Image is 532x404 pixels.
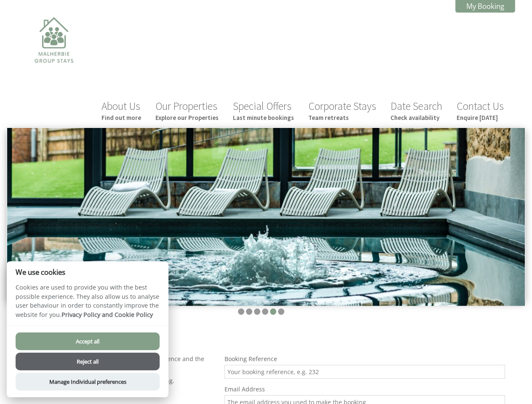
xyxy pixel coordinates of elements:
a: Corporate StaysTeam retreats [308,99,376,122]
a: Date SearchCheck availability [390,99,442,122]
img: Malherbie Group Stays [12,12,96,96]
label: Email Address [225,385,505,393]
a: Privacy Policy and Cookie Policy [61,311,153,319]
label: Booking Reference [225,355,505,363]
small: Find out more [102,114,141,122]
h1: View Booking [17,331,505,347]
input: Your booking reference, e.g. 232 [225,365,505,379]
a: Contact UsEnquire [DATE] [457,99,504,122]
h2: We use cookies [7,268,168,276]
small: Team retreats [308,114,376,122]
button: Accept all [16,332,160,350]
small: Check availability [390,114,442,122]
a: Our PropertiesExplore our Properties [155,99,219,122]
a: Special OffersLast minute bookings [233,99,294,122]
a: About UsFind out more [102,99,141,122]
p: Cookies are used to provide you with the best possible experience. They also allow us to analyse ... [7,283,168,325]
small: Explore our Properties [155,114,219,122]
button: Manage Individual preferences [16,373,160,391]
button: Reject all [16,353,160,370]
small: Enquire [DATE] [457,114,504,122]
small: Last minute bookings [233,114,294,122]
